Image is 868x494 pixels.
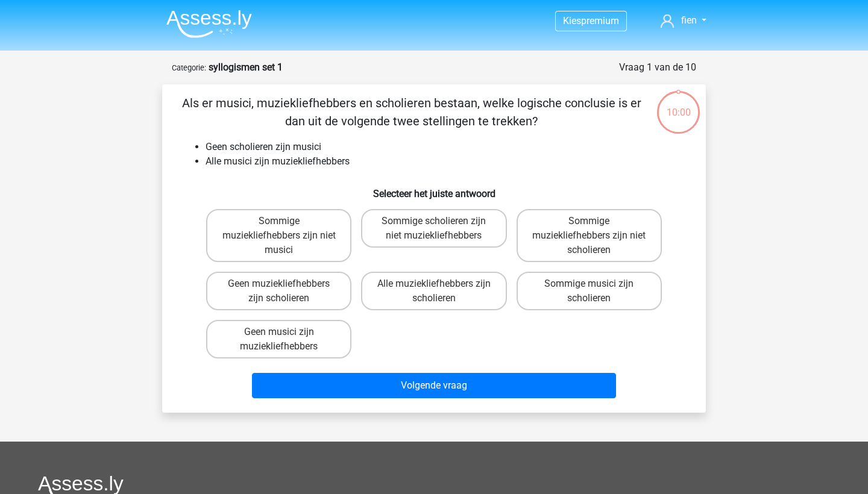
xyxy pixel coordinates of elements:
[619,60,696,75] div: Vraag 1 van de 10
[656,90,701,120] div: 10:00
[166,10,252,38] img: Assessly
[581,15,619,27] span: premium
[209,61,283,73] strong: syllogismen set 1
[206,320,351,358] label: Geen musici zijn muziekliefhebbers
[517,272,662,310] label: Sommige musici zijn scholieren
[252,373,617,398] button: Volgende vraag
[181,94,641,130] p: Als er musici, muziekliefhebbers en scholieren bestaan, welke logische conclusie is er dan uit de...
[517,209,662,262] label: Sommige muziekliefhebbers zijn niet scholieren
[206,140,687,154] li: Geen scholieren zijn musici
[563,15,581,27] span: Kies
[361,272,506,310] label: Alle muziekliefhebbers zijn scholieren
[681,14,697,26] span: fien
[206,209,351,262] label: Sommige muziekliefhebbers zijn niet musici
[206,154,687,169] li: Alle musici zijn muziekliefhebbers
[656,13,711,28] a: fien
[172,63,206,72] small: Categorie:
[206,272,351,310] label: Geen muziekliefhebbers zijn scholieren
[556,13,626,29] a: Kiespremium
[361,209,506,248] label: Sommige scholieren zijn niet muziekliefhebbers
[181,178,687,199] h6: Selecteer het juiste antwoord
